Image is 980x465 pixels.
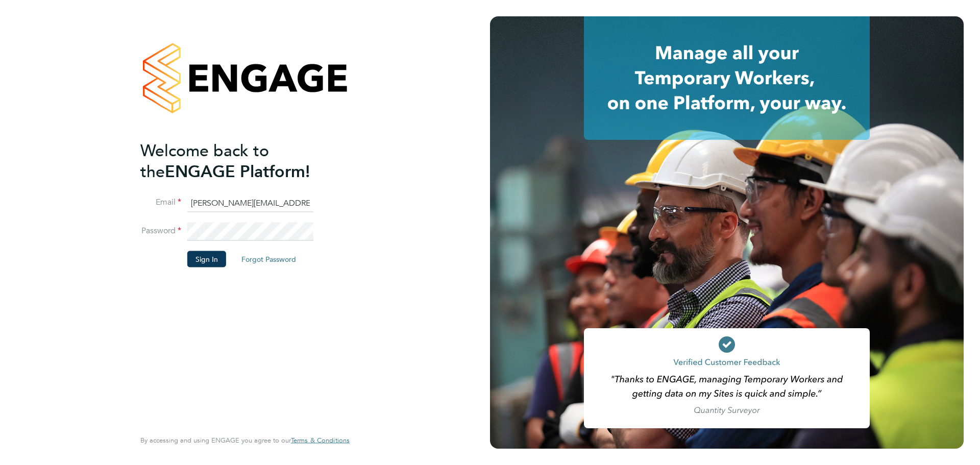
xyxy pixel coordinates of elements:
label: Password [140,226,181,236]
span: Terms & Conditions [291,436,350,445]
input: Enter your work email... [187,194,313,212]
button: Sign In [187,251,226,267]
label: Email [140,197,181,208]
span: By accessing and using ENGAGE you agree to our [140,436,350,445]
button: Forgot Password [233,251,304,267]
a: Terms & Conditions [291,436,350,445]
span: Welcome back to the [140,140,269,181]
h2: ENGAGE Platform! [140,140,339,182]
